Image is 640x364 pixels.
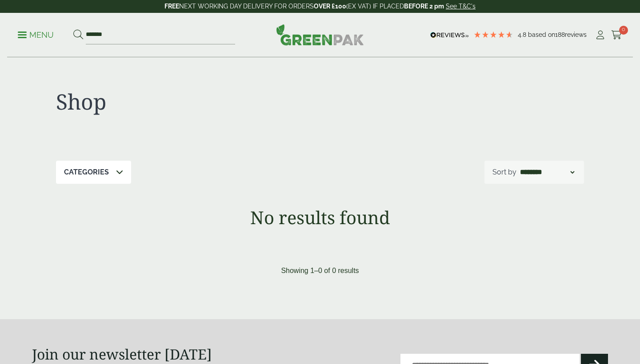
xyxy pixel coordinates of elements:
[56,89,320,115] h1: Shop
[32,207,608,228] h1: No results found
[404,3,444,10] strong: BEFORE 2 pm
[528,31,555,38] span: Based on
[18,30,54,40] p: Menu
[281,265,359,276] p: Showing 1–0 of 0 results
[430,32,469,38] img: REVIEWS.io
[611,31,622,40] i: Cart
[595,31,606,40] i: My Account
[314,3,346,10] strong: OVER £100
[32,344,212,364] strong: Join our newsletter [DATE]
[446,3,476,10] a: See T&C's
[276,24,364,45] img: GreenPak Supplies
[611,28,622,42] a: 0
[492,167,516,178] p: Sort by
[518,31,528,38] span: 4.8
[164,3,179,10] strong: FREE
[565,31,587,38] span: reviews
[619,26,628,35] span: 0
[518,167,576,178] select: Shop order
[473,31,513,39] div: 4.79 Stars
[555,31,565,38] span: 188
[64,167,109,178] p: Categories
[18,30,54,39] a: Menu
